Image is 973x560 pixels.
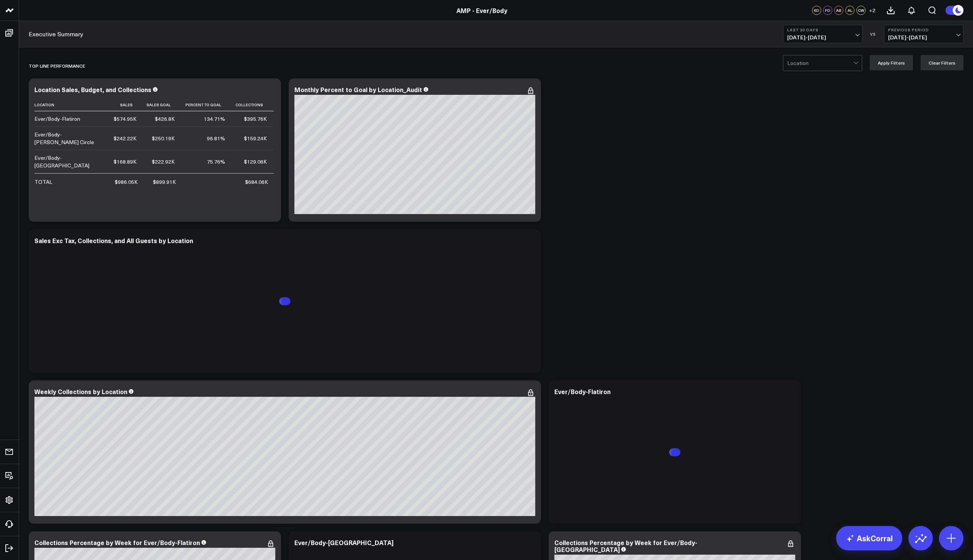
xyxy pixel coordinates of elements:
[34,131,104,146] div: Ever/Body-[PERSON_NAME] Circle
[856,6,866,15] div: CW
[182,99,232,111] th: Percent To Goal
[888,34,959,41] span: [DATE] - [DATE]
[34,538,200,547] div: Collections Percentage by Week for Ever/Body-Flatiron
[34,236,193,245] div: Sales Exc Tax, Collections, and All Guests by Location
[845,6,854,15] div: AL
[834,6,843,15] div: AB
[111,99,143,111] th: Sales
[29,57,85,75] div: Top line Performance
[921,55,963,70] button: Clear Filters
[153,178,176,186] div: $899.91K
[888,28,959,32] b: Previous Period
[114,135,136,142] div: $242.22K
[244,135,267,142] div: $159.24K
[34,99,111,111] th: Location
[34,85,151,94] div: Location Sales, Budget, and Collections
[836,526,902,550] a: AskCorral
[245,178,268,186] div: $684.06K
[867,6,877,15] button: +2
[152,135,175,142] div: $250.19K
[29,30,83,38] a: Executive Summary
[244,158,267,166] div: $129.06K
[870,55,913,70] button: Apply Filters
[34,387,127,396] div: Weekly Collections by Location
[143,99,182,111] th: Sales Goal
[456,6,507,15] a: AMP - Ever/Body
[244,115,267,123] div: $395.76K
[207,158,225,166] div: 75.76%
[115,178,138,186] div: $986.05K
[823,6,832,15] div: FD
[34,154,104,169] div: Ever/Body-[GEOGRAPHIC_DATA]
[34,115,80,123] div: Ever/Body-Flatiron
[812,6,821,15] div: KD
[152,158,175,166] div: $222.92K
[294,538,393,547] div: Ever/Body-[GEOGRAPHIC_DATA]
[866,32,880,36] div: VS
[884,25,963,43] button: Previous Period[DATE]-[DATE]
[114,158,136,166] div: $168.89K
[34,178,52,186] div: TOTAL
[869,8,876,13] span: + 2
[207,135,225,142] div: 96.81%
[232,99,274,111] th: Collections
[787,34,858,41] span: [DATE] - [DATE]
[783,25,863,43] button: Last 30 Days[DATE]-[DATE]
[204,115,225,123] div: 134.71%
[554,538,697,554] div: Collections Percentage by Week for Ever/Body-[GEOGRAPHIC_DATA]
[294,85,422,94] div: Monthly Percent to Goal by Location_Audit
[114,115,136,123] div: $574.95K
[554,387,611,396] div: Ever/Body-Flatiron
[155,115,175,123] div: $426.8K
[787,28,858,32] b: Last 30 Days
